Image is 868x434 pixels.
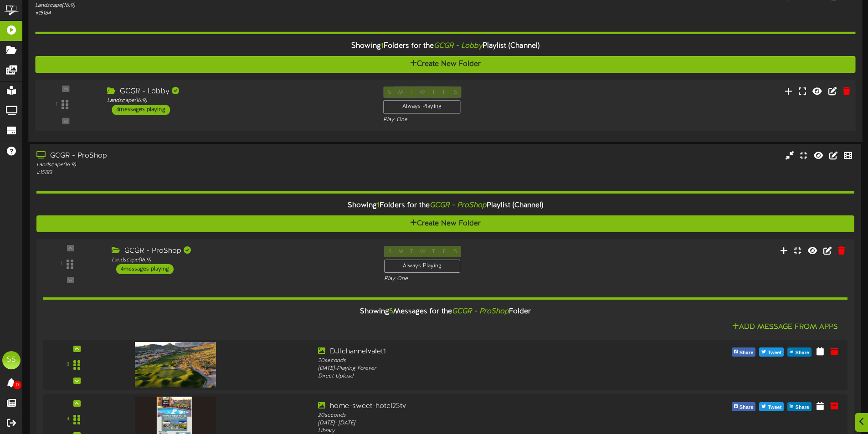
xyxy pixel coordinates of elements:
[732,402,756,411] button: Share
[766,348,783,358] span: Tweet
[738,348,755,358] span: Share
[135,342,216,388] img: 58ac0bf2-0582-430e-9201-c5641f9beb5f.jpg
[30,196,861,215] div: Showing Folders for the Playlist (Channel)
[377,201,380,209] span: 1
[35,2,369,10] div: Landscape ( 16:9 )
[384,260,460,273] div: Always Playing
[112,246,370,256] div: GCGR - ProShop
[766,403,783,413] span: Tweet
[732,347,756,357] button: Share
[318,401,639,412] div: home-sweet-hotel25tv
[793,403,811,413] span: Share
[452,307,509,316] i: GCGR - ProShop
[112,256,370,264] div: Landscape ( 16:9 )
[318,347,639,357] div: DJIchannelvalet1
[112,105,170,115] div: 4 messages playing
[389,307,393,316] span: 5
[13,381,21,389] span: 0
[430,201,487,209] i: GCGR - ProShop
[35,10,369,17] div: # 15184
[318,419,639,427] div: [DATE] - [DATE]
[318,412,639,419] div: 20 seconds
[434,42,483,50] i: GCGR - Lobby
[28,36,862,56] div: Showing Folders for the Playlist (Channel)
[116,264,174,274] div: 4 messages playing
[36,151,369,161] div: GCGR - ProShop
[383,116,576,124] div: Play One
[381,42,384,50] span: 1
[787,402,812,411] button: Share
[729,322,841,333] button: Add Message From Apps
[107,97,370,105] div: Landscape ( 16:9 )
[36,215,854,232] button: Create New Folder
[793,348,811,358] span: Share
[2,351,21,369] div: SS
[384,275,575,283] div: Play One
[35,56,855,73] button: Create New Folder
[759,347,784,357] button: Tweet
[36,302,854,322] div: Showing Messages for the Folder
[36,169,369,177] div: # 15183
[759,402,784,411] button: Tweet
[318,373,639,380] div: Direct Upload
[383,100,460,114] div: Always Playing
[738,403,755,413] span: Share
[318,357,639,365] div: 20 seconds
[36,161,369,169] div: Landscape ( 16:9 )
[318,365,639,373] div: [DATE] - Playing Forever
[787,347,812,357] button: Share
[107,87,370,97] div: GCGR - Lobby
